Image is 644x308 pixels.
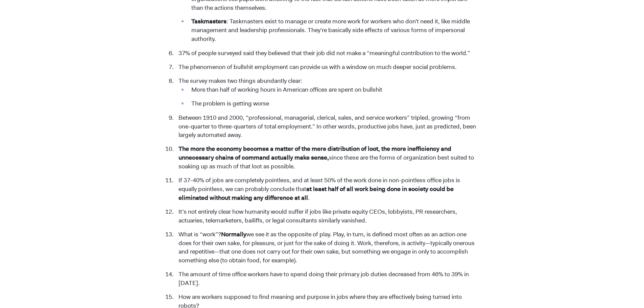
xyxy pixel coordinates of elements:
[191,17,226,25] strong: Taskmasters
[175,63,478,72] li: The phenomenon of bullshit employment can provide us with a window on much deeper social problems.
[175,208,478,225] li: It’s not entirely clear how humanity would suffer if jobs like private equity CEOs, lobbyists, PR...
[188,86,478,94] li: More than half of working hours in American offices are spent on bullshit
[175,77,478,108] li: The survey makes two things abundantly clear:
[178,145,451,162] strong: The more the economy becomes a matter of the mere distribution of loot, the more inefficiency and...
[188,99,478,108] li: The problem is getting worse
[175,230,478,265] li: What is “work”? we see it as the opposite of play. Play, in turn, is defined most often as an act...
[188,17,478,44] li: : Taskmasters exist to manage or create more work for workers who don’t need it, like middle mana...
[175,270,478,288] li: The amount of time office workers have to spend doing their primary job duties decreased from 46%...
[175,49,478,58] li: 37% of people surveyed said they believed that their job did not make a “meaningful contribution ...
[221,230,246,238] strong: Normally
[175,145,478,171] li: since these are the forms of organization best suited to soaking up as much of that loot as possi...
[178,185,454,202] strong: at least half of all work being done in society could be eliminated without making any difference...
[175,176,478,203] li: If 37-40% of jobs are completely pointless, and at least 50% of the work done in non-pointless of...
[175,114,478,140] li: Between 1910 and 2000, “professional, managerial, clerical, sales, and service workers” tripled, ...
